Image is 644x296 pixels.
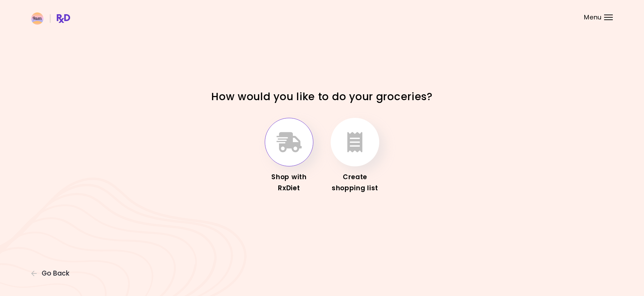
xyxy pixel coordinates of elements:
[584,14,602,20] span: Menu
[327,172,383,194] div: Create shopping list
[31,12,70,25] img: RxDiet
[31,270,73,277] button: Go Back
[261,172,317,194] div: Shop with RxDiet
[201,90,443,103] h1: How would you like to do your groceries?
[42,270,69,277] span: Go Back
